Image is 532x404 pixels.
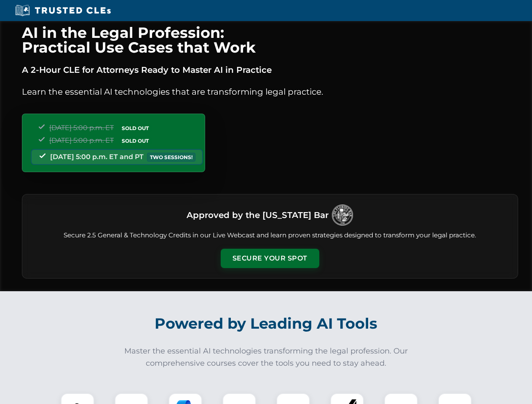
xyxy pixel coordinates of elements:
h2: Powered by Leading AI Tools [33,309,500,338]
span: [DATE] 5:00 p.m. ET [49,136,114,144]
span: SOLD OUT [119,124,152,133]
p: Master the essential AI technologies transforming the legal profession. Our comprehensive courses... [119,345,414,369]
h3: Approved by the [US_STATE] Bar [187,207,329,223]
p: Secure 2.5 General & Technology Credits in our Live Webcast and learn proven strategies designed ... [32,231,508,240]
span: SOLD OUT [119,136,152,145]
span: [DATE] 5:00 p.m. ET [49,124,114,132]
h1: AI in the Legal Profession: Practical Use Cases that Work [22,25,518,55]
button: Secure Your Spot [221,249,319,268]
p: A 2-Hour CLE for Attorneys Ready to Master AI in Practice [22,63,518,77]
img: Logo [332,205,353,226]
p: Learn the essential AI technologies that are transforming legal practice. [22,85,518,98]
img: Trusted CLEs [13,4,113,17]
